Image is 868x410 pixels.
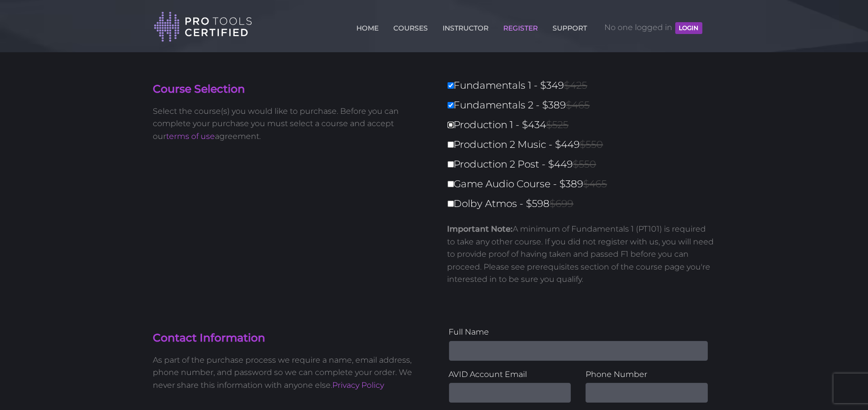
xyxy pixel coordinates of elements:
[448,116,721,134] label: Production 1 - $434
[391,18,430,34] a: COURSES
[448,224,513,234] strong: Important Note:
[448,136,721,153] label: Production 2 Music - $449
[675,22,702,34] button: LOGIN
[566,99,590,111] span: $465
[604,13,702,42] span: No one logged in
[448,223,715,286] p: A minimum of Fundamentals 1 (PT101) is required to take any other course. If you did not register...
[547,119,569,131] span: $525
[153,105,427,143] p: Select the course(s) you would like to purchase. Before you can complete your purchase you must s...
[448,156,721,173] label: Production 2 Post - $449
[448,195,721,212] label: Dolby Atmos - $598
[501,18,540,34] a: REGISTER
[153,354,427,392] p: As part of the purchase process we require a name, email address, phone number, and password so w...
[448,141,454,148] input: Production 2 Music - $449$550
[448,82,454,89] input: Fundamentals 1 - $349$425
[153,331,427,346] h4: Contact Information
[448,201,454,207] input: Dolby Atmos - $598$699
[448,102,454,108] input: Fundamentals 2 - $389$465
[448,181,454,187] input: Game Audio Course - $389$465
[440,18,491,34] a: INSTRUCTOR
[448,175,721,193] label: Game Audio Course - $389
[580,138,603,150] span: $550
[449,368,571,381] label: AVID Account Email
[154,11,252,43] img: Pro Tools Certified Logo
[153,82,427,97] h4: Course Selection
[584,178,607,190] span: $465
[448,97,721,114] label: Fundamentals 2 - $389
[448,161,454,168] input: Production 2 Post - $449$550
[550,18,590,34] a: SUPPORT
[448,122,454,128] input: Production 1 - $434$525
[550,198,574,209] span: $699
[573,158,596,170] span: $550
[448,77,721,94] label: Fundamentals 1 - $349
[564,79,588,91] span: $425
[449,326,708,339] label: Full Name
[167,132,215,141] a: terms of use
[586,368,708,381] label: Phone Number
[333,380,384,390] a: Privacy Policy
[354,18,381,34] a: HOME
